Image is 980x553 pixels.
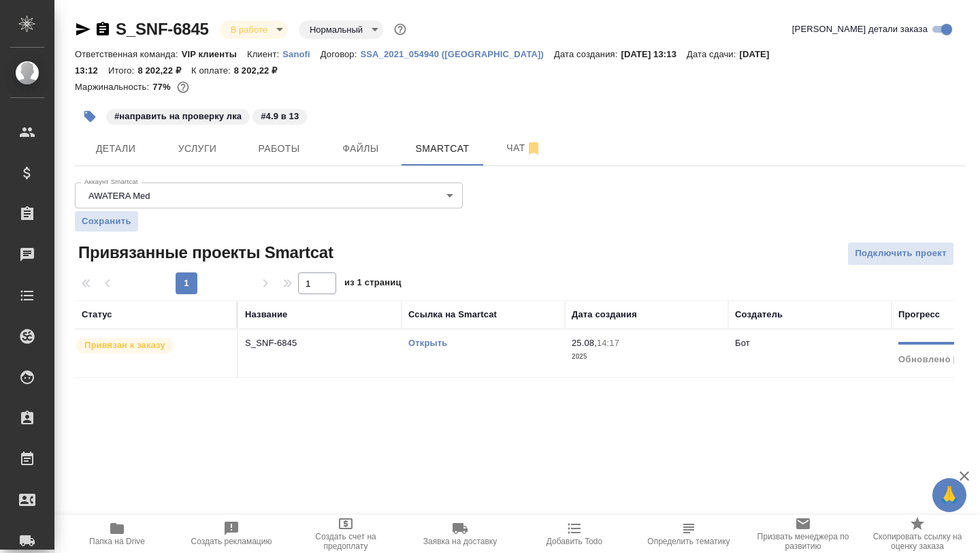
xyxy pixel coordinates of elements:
[174,78,192,96] button: 1546.75 RUB;
[114,110,242,123] p: #направить на проверку лка
[687,49,739,59] p: Дата сдачи:
[423,537,497,546] span: Заявка на доставку
[572,338,597,348] p: 25.08,
[60,515,174,553] button: Папка на Drive
[491,140,557,157] span: Чат
[754,532,852,551] span: Призвать менеджера по развитию
[245,336,395,350] p: S_SNF-6845
[621,49,687,59] p: [DATE] 13:13
[75,82,152,92] p: Маржинальность:
[408,308,497,321] div: Ссылка на Smartcat
[391,20,409,38] button: Доп статусы указывают на важность/срочность заказа
[75,49,182,59] p: Ответственная команда:
[89,537,145,546] span: Папка на Drive
[289,515,403,553] button: Создать счет на предоплату
[410,140,475,157] span: Smartcat
[297,532,395,551] span: Создать счет на предоплату
[75,21,91,37] button: Скопировать ссылку для ЯМессенджера
[246,140,312,157] span: Работы
[546,537,602,546] span: Добавить Todo
[403,515,517,553] button: Заявка на доставку
[137,65,191,76] p: 8 202,22 ₽
[191,65,234,76] p: К оплате:
[321,49,361,59] p: Договор:
[174,515,289,553] button: Создать рекламацию
[898,308,940,321] div: Прогресс
[95,21,111,37] button: Скопировать ссылку
[597,338,619,348] p: 14:17
[227,24,272,35] button: В работе
[735,308,783,321] div: Создатель
[83,140,148,157] span: Детали
[75,101,105,131] button: Добавить тэг
[247,49,282,59] p: Клиент:
[245,308,287,321] div: Название
[572,350,721,364] p: 2025
[165,140,230,157] span: Услуги
[328,140,393,157] span: Файлы
[191,537,272,546] span: Создать рекламацию
[572,308,637,321] div: Дата создания
[847,242,954,266] button: Подключить проект
[234,65,288,76] p: 8 202,22 ₽
[735,338,750,348] p: Бот
[282,49,321,59] p: Sanofi
[251,110,308,121] span: 4.9 в 13
[282,48,321,59] a: Sanofi
[116,20,209,38] a: S_SNF-6845
[220,20,288,39] div: В работе
[647,537,730,546] span: Определить тематику
[360,49,554,59] p: SSA_2021_054940 ([GEOGRAPHIC_DATA])
[344,274,402,294] span: из 1 страниц
[306,24,367,35] button: Нормальный
[632,515,746,553] button: Определить тематику
[299,20,383,39] div: В работе
[108,65,137,76] p: Итого:
[105,110,251,121] span: направить на проверку лка
[261,110,299,123] p: #4.9 в 13
[554,49,621,59] p: Дата создания:
[932,478,966,512] button: 🙏
[408,338,447,348] a: Открыть
[84,190,154,202] button: AWATERA Med
[152,82,174,92] p: 77%
[84,338,165,352] p: Привязан к заказу
[82,308,112,321] div: Статус
[855,246,947,262] span: Подключить проект
[75,183,463,208] div: AWATERA Med
[868,532,966,551] span: Скопировать ссылку на оценку заказа
[82,215,131,228] span: Сохранить
[860,515,975,553] button: Скопировать ссылку на оценку заказа
[75,242,333,264] span: Привязанные проекты Smartcat
[938,481,961,509] span: 🙏
[525,140,542,157] svg: Отписаться
[360,48,554,59] a: SSA_2021_054940 ([GEOGRAPHIC_DATA])
[792,22,928,36] span: [PERSON_NAME] детали заказа
[746,515,860,553] button: Призвать менеджера по развитию
[517,515,632,553] button: Добавить Todo
[75,211,138,232] button: Сохранить
[182,49,247,59] p: VIP клиенты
